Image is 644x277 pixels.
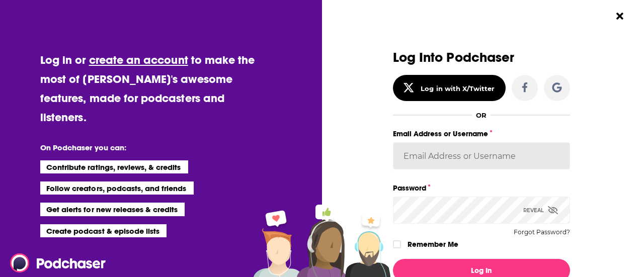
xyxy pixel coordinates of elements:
li: Create podcast & episode lists [40,224,167,237]
div: Reveal [523,197,558,224]
label: Password [393,181,570,195]
label: Email Address or Username [393,127,570,140]
div: Log in with X/Twitter [421,84,495,93]
li: On Podchaser you can: [40,143,242,152]
div: OR [476,111,487,119]
input: Email Address or Username [393,142,570,169]
li: Follow creators, podcasts, and friends [40,181,194,195]
button: Log in with X/Twitter [393,75,506,101]
a: Podchaser - Follow, Share and Rate Podcasts [10,253,99,272]
label: Remember Me [408,238,458,251]
button: Forgot Password? [514,229,570,236]
img: Podchaser - Follow, Share and Rate Podcasts [10,253,107,272]
a: create an account [89,53,188,67]
li: Get alerts for new releases & credits [40,203,185,216]
li: Contribute ratings, reviews, & credits [40,160,188,173]
button: Close Button [610,7,629,26]
h3: Log Into Podchaser [393,50,570,65]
